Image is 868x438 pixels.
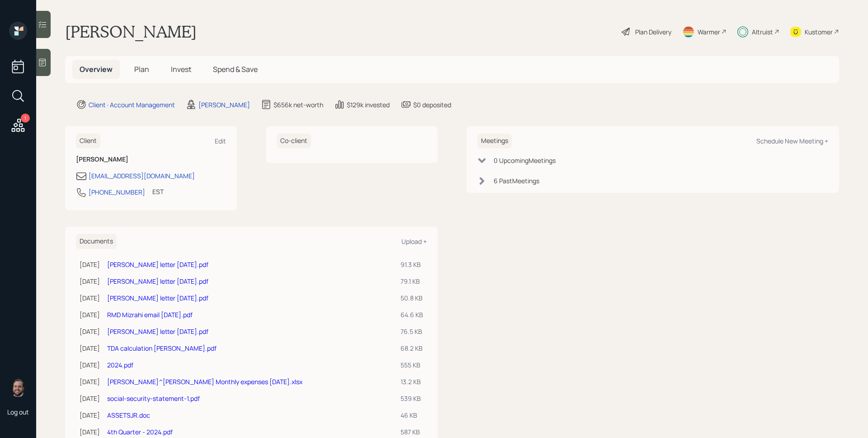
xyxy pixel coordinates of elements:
[477,133,512,148] h6: Meetings
[756,137,828,145] div: Schedule New Meeting +
[89,187,145,197] div: [PHONE_NUMBER]
[401,237,427,246] div: Upload +
[401,343,423,353] div: 68.2 KB
[80,64,113,74] span: Overview
[805,27,833,37] div: Kustomer
[76,156,226,163] h6: [PERSON_NAME]
[107,344,217,352] a: TDA calculation [PERSON_NAME].pdf
[80,394,100,403] div: [DATE]
[76,133,100,148] h6: Client
[134,64,149,74] span: Plan
[107,310,193,319] a: RMD Mizrahi email [DATE].pdf
[80,360,100,370] div: [DATE]
[80,293,100,303] div: [DATE]
[107,294,208,302] a: [PERSON_NAME] letter [DATE].pdf
[80,377,100,386] div: [DATE]
[277,133,311,148] h6: Co-client
[107,260,208,269] a: [PERSON_NAME] letter [DATE].pdf
[213,64,258,74] span: Spend & Save
[413,100,451,109] div: $0 deposited
[274,100,323,109] div: $656k net-worth
[80,327,100,336] div: [DATE]
[401,327,423,336] div: 76.5 KB
[80,276,100,286] div: [DATE]
[215,137,226,145] div: Edit
[401,377,423,386] div: 13.2 KB
[107,277,208,286] a: [PERSON_NAME] letter [DATE].pdf
[80,310,100,319] div: [DATE]
[80,427,100,437] div: [DATE]
[698,27,720,37] div: Warmer
[401,360,423,370] div: 555 KB
[401,427,423,437] div: 587 KB
[401,260,423,269] div: 91.3 KB
[107,377,302,386] a: [PERSON_NAME]^[PERSON_NAME] Monthly expenses [DATE].xlsx
[401,310,423,319] div: 64.6 KB
[107,361,133,369] a: 2024.pdf
[401,394,423,403] div: 539 KB
[152,187,164,196] div: EST
[494,176,539,186] div: 6 Past Meeting s
[65,22,197,42] h1: [PERSON_NAME]
[347,100,390,109] div: $129k invested
[21,114,30,123] div: 1
[80,260,100,269] div: [DATE]
[76,234,117,249] h6: Documents
[107,428,173,436] a: 4th Quarter - 2024.pdf
[401,293,423,303] div: 50.8 KB
[401,276,423,286] div: 79.1 KB
[80,343,100,353] div: [DATE]
[107,327,208,336] a: [PERSON_NAME] letter [DATE].pdf
[107,394,200,403] a: social-security-statement-1.pdf
[89,100,175,109] div: Client · Account Management
[494,156,556,165] div: 0 Upcoming Meeting s
[635,27,671,37] div: Plan Delivery
[198,100,250,109] div: [PERSON_NAME]
[89,171,195,181] div: [EMAIL_ADDRESS][DOMAIN_NAME]
[171,64,191,74] span: Invest
[80,410,100,420] div: [DATE]
[9,379,27,397] img: james-distasi-headshot.png
[752,27,773,37] div: Altruist
[107,411,150,419] a: ASSETSJR.doc
[401,410,423,420] div: 46 KB
[7,408,29,416] div: Log out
